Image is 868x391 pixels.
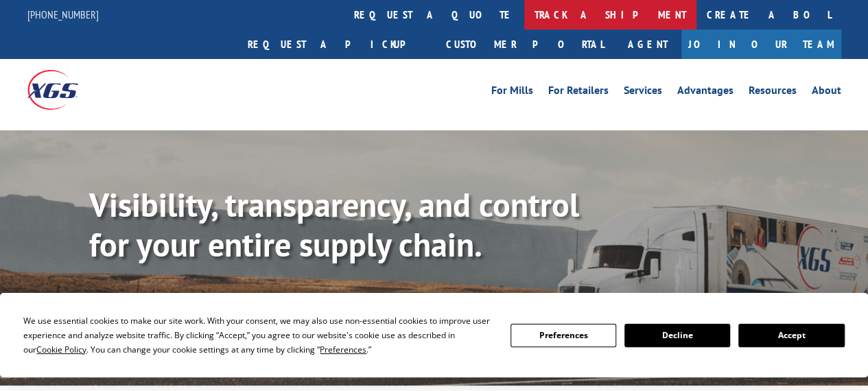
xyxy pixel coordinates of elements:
[511,324,616,347] button: Preferences
[614,29,681,59] a: Agent
[677,85,734,100] a: Advantages
[237,29,436,59] a: Request a pickup
[27,8,99,21] a: [PHONE_NUMBER]
[749,85,797,100] a: Resources
[624,85,662,100] a: Services
[491,85,533,100] a: For Mills
[548,85,609,100] a: For Retailers
[624,324,730,347] button: Decline
[436,29,614,59] a: Customer Portal
[89,183,579,265] b: Visibility, transparency, and control for your entire supply chain.
[36,344,86,355] span: Cookie Policy
[320,344,366,355] span: Preferences
[738,324,844,347] button: Accept
[681,29,841,59] a: Join Our Team
[23,313,493,357] div: We use essential cookies to make our site work. With your consent, we may also use non-essential ...
[812,85,841,100] a: About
